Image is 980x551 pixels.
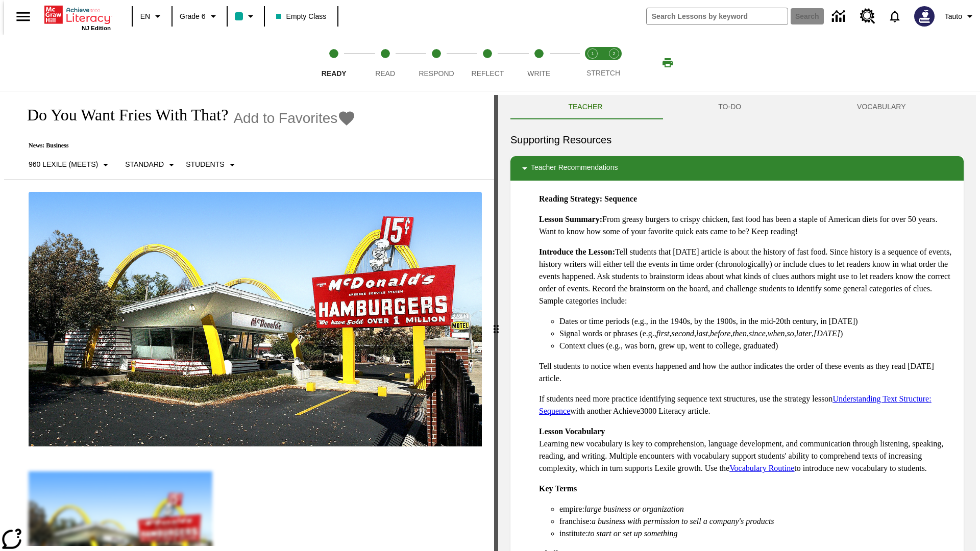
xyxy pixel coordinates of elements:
button: Open side menu [8,2,38,32]
a: Understanding Text Structure: Sequence [539,394,932,415]
button: Select a new avatar [908,3,941,30]
p: Tell students to notice when events happened and how the author indicates the order of these even... [539,360,955,385]
div: Home [44,4,111,31]
p: Tell students that [DATE] article is about the history of fast food. Since history is a sequence ... [539,246,955,307]
img: One of the first McDonald's stores, with the iconic red sign and golden arches. [29,192,482,447]
strong: Lesson Vocabulary [539,427,605,436]
button: Write step 5 of 5 [509,35,569,91]
button: Teacher [510,95,660,119]
em: large business or organization [584,505,684,513]
span: Write [527,69,550,78]
em: [DATE] [814,329,840,338]
button: Language: EN, Select a language [136,7,168,26]
span: Read [375,69,395,78]
a: Resource Center, Will open in new tab [854,3,881,30]
strong: Lesson Summary: [539,215,602,223]
li: Signal words or phrases (e.g., , , , , , , , , , ) [559,328,955,340]
p: From greasy burgers to crispy chicken, fast food has been a staple of American diets for over 50 ... [539,213,955,238]
div: Teacher Recommendations [510,156,964,181]
a: Vocabulary Routine [729,464,794,472]
em: a business with permission to sell a company's products [592,517,774,525]
button: Stretch Respond step 2 of 2 [599,35,629,91]
a: Data Center [826,3,854,31]
em: then [732,329,747,338]
button: Read step 2 of 5 [355,35,414,91]
button: Select Lexile, 960 Lexile (Meets) [24,156,116,174]
button: Grade: Grade 6, Select a grade [176,7,224,26]
em: so [787,329,794,338]
button: Ready step 1 of 5 [304,35,363,91]
em: before [710,329,730,338]
a: Notifications [881,3,908,30]
li: Dates or time periods (e.g., in the 1940s, by the 1900s, in the mid-20th century, in [DATE]) [559,315,955,328]
h6: Supporting Resources [510,132,964,148]
span: Reflect [472,69,504,78]
strong: Sequence [604,194,637,203]
em: to start or set up something [588,529,678,538]
strong: Introduce the Lesson: [539,247,615,256]
text: 2 [612,51,615,56]
button: Scaffolds, Standard [121,156,182,174]
li: empire: [559,503,955,515]
span: Grade 6 [180,11,206,22]
li: Context clues (e.g., was born, grew up, went to college, graduated) [559,340,955,352]
p: Learning new vocabulary is key to comprehension, language development, and communication through ... [539,425,955,474]
div: activity [498,95,976,551]
div: reading [4,95,494,546]
strong: Reading Strategy: [539,194,602,203]
p: News: Business [16,142,356,149]
span: Add to Favorites [233,110,337,127]
li: franchise: [559,515,955,528]
div: Press Enter or Spacebar and then press right and left arrow keys to move the slider [494,95,498,551]
p: If students need more practice identifying sequence text structures, use the strategy lesson with... [539,393,955,417]
li: institute: [559,528,955,540]
em: last [696,329,708,338]
span: Empty Class [276,11,327,22]
div: Instructional Panel Tabs [510,95,964,119]
button: Profile/Settings [941,7,980,26]
p: 960 Lexile (Meets) [29,159,98,170]
span: NJ Edition [82,25,111,31]
button: Select Student [182,156,242,174]
span: EN [140,11,150,22]
button: Reflect step 4 of 5 [458,35,517,91]
button: TO-DO [660,95,799,119]
button: Print [651,54,684,72]
button: Stretch Read step 1 of 2 [578,35,607,91]
p: Students [186,159,224,170]
em: second [672,329,694,338]
button: VOCABULARY [799,95,964,119]
input: search field [647,8,788,24]
button: Class color is teal. Change class color [231,7,261,26]
span: Ready [322,69,347,78]
span: STRETCH [586,69,620,77]
text: 1 [591,51,594,56]
em: since [749,329,766,338]
span: Tauto [945,11,962,22]
p: Teacher Recommendations [531,162,618,174]
img: Avatar [914,6,935,27]
em: when [768,329,785,338]
strong: Key Terms [539,484,577,493]
button: Respond step 3 of 5 [407,35,466,91]
h1: Do You Want Fries With That? [16,106,228,124]
p: Standard [125,159,164,170]
em: later [796,329,812,338]
button: Add to Favorites - Do You Want Fries With That? [233,109,356,127]
em: first [656,329,670,338]
span: Respond [419,69,454,78]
